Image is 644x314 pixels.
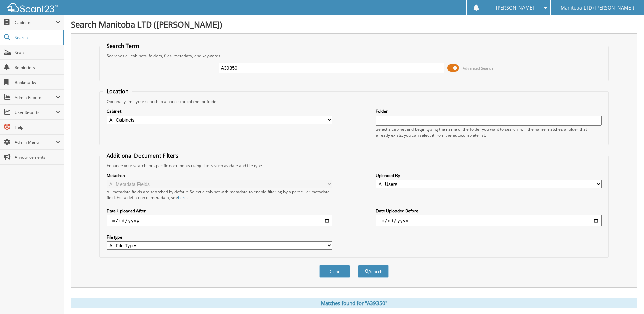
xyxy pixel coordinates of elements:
[15,35,59,40] span: Search
[107,208,332,214] label: Date Uploaded After
[103,163,605,169] div: Enhance your search for specific documents using filters such as date and file type.
[107,108,332,114] label: Cabinet
[7,3,58,12] img: scan123-logo-white.svg
[103,53,605,59] div: Searches all cabinets, folders, files, metadata, and keywords
[103,42,143,50] legend: Search Term
[71,19,637,30] h1: Search Manitoba LTD ([PERSON_NAME])
[376,173,602,178] label: Uploaded By
[376,126,602,138] div: Select a cabinet and begin typing the name of the folder you want to search in. If the name match...
[376,108,602,114] label: Folder
[107,215,332,226] input: start
[496,6,534,10] span: [PERSON_NAME]
[71,298,637,308] div: Matches found for "A39350"
[178,195,187,200] a: here
[15,94,56,100] span: Admin Reports
[15,139,56,145] span: Admin Menu
[15,80,60,85] span: Bookmarks
[560,6,634,10] span: Manitoba LTD ([PERSON_NAME])
[358,265,389,278] button: Search
[610,281,644,314] iframe: Chat Widget
[376,215,602,226] input: end
[376,208,602,214] label: Date Uploaded Before
[15,20,56,25] span: Cabinets
[107,234,332,240] label: File type
[15,65,60,70] span: Reminders
[107,189,332,200] div: All metadata fields are searched by default. Select a cabinet with metadata to enable filtering b...
[103,99,605,104] div: Optionally limit your search to a particular cabinet or folder
[103,152,182,159] legend: Additional Document Filters
[319,265,350,278] button: Clear
[107,173,332,178] label: Metadata
[463,66,493,71] span: Advanced Search
[103,88,132,95] legend: Location
[15,109,56,115] span: User Reports
[15,50,60,55] span: Scan
[15,154,60,160] span: Announcements
[15,124,60,130] span: Help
